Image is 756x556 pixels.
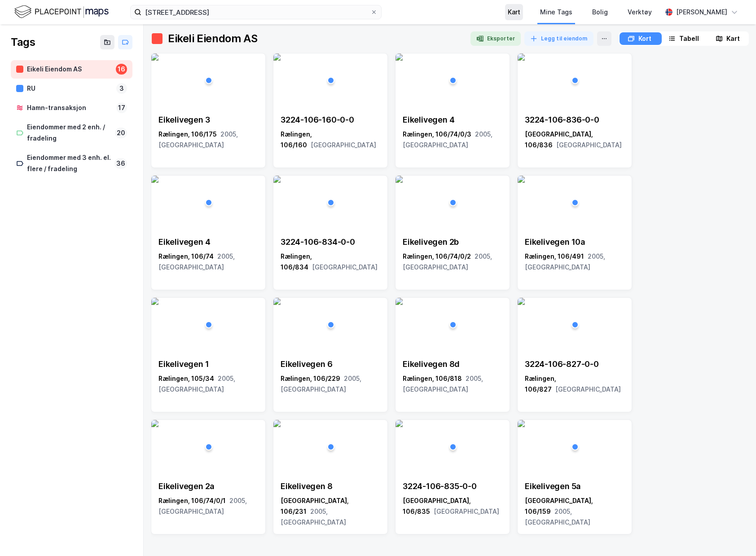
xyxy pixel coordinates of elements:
div: Kart [508,7,520,18]
img: 256x120 [396,53,403,61]
span: 2005, [GEOGRAPHIC_DATA] [281,375,361,393]
div: Eiendommer med 2 enh. / fradeling [27,122,111,144]
div: Rælingen, 106/74/0/2 [403,251,502,273]
div: Rælingen, 106/834 [281,251,380,273]
img: 256x120 [518,420,525,427]
div: 3224-106-836-0-0 [525,115,624,125]
div: Eikelivegen 4 [403,115,502,125]
div: [GEOGRAPHIC_DATA], 106/836 [525,129,624,150]
div: 16 [116,64,127,75]
span: [GEOGRAPHIC_DATA] [312,263,378,271]
div: Eiendommer med 3 enh. el. flere / fradeling [27,152,111,175]
div: [GEOGRAPHIC_DATA], 106/159 [525,495,624,528]
div: Eikelivegen 5a [525,481,624,492]
img: 256x120 [273,298,281,305]
div: Rælingen, 106/160 [281,129,380,150]
iframe: Chat Widget [711,513,756,556]
div: Mine Tags [540,7,572,18]
input: Søk på adresse, matrikkel, gårdeiere, leietakere eller personer [141,5,370,19]
div: Hamn-transaksjon [27,102,113,114]
div: Kontrollprogram for chat [711,513,756,556]
img: 256x120 [151,420,158,427]
div: Kart [726,33,740,44]
div: 36 [114,158,127,169]
img: 256x120 [396,176,403,183]
span: [GEOGRAPHIC_DATA] [311,141,376,149]
div: Kort [638,33,651,44]
img: 256x120 [396,420,403,427]
div: Rælingen, 106/74/0/3 [403,129,502,150]
span: 2005, [GEOGRAPHIC_DATA] [525,507,590,526]
span: 2005, [GEOGRAPHIC_DATA] [525,252,605,271]
img: 256x120 [518,53,525,61]
div: Rælingen, 106/827 [525,373,624,395]
div: [GEOGRAPHIC_DATA], 106/835 [403,495,502,517]
div: Eikelivegen 6 [281,359,380,370]
div: Rælingen, 106/491 [525,251,624,273]
img: 256x120 [151,53,158,61]
div: Rælingen, 106/74/0/1 [158,495,258,517]
div: 20 [115,128,127,138]
img: 256x120 [273,176,281,183]
div: 3224-106-834-0-0 [281,237,380,247]
span: [GEOGRAPHIC_DATA] [434,507,499,515]
a: Eiendommer med 3 enh. el. flere / fradeling36 [11,149,132,178]
div: Tags [11,35,35,49]
img: 256x120 [273,53,281,61]
div: [PERSON_NAME] [676,7,727,18]
span: 2005, [GEOGRAPHIC_DATA] [158,252,235,271]
div: Rælingen, 106/74 [158,251,258,273]
span: [GEOGRAPHIC_DATA] [555,385,621,393]
div: Tabell [679,33,699,44]
div: Rælingen, 105/34 [158,373,258,395]
div: Eikelivegen 1 [158,359,258,370]
div: 3224-106-835-0-0 [403,481,502,492]
span: 2005, [GEOGRAPHIC_DATA] [403,252,492,271]
span: 2005, [GEOGRAPHIC_DATA] [158,497,247,515]
span: 2005, [GEOGRAPHIC_DATA] [158,130,238,149]
div: Rælingen, 106/229 [281,373,380,395]
div: Eikelivegen 3 [158,115,258,125]
div: Rælingen, 106/175 [158,129,258,150]
div: Eikelivegen 4 [158,237,258,247]
div: Eikelivegen 2a [158,481,258,492]
img: 256x120 [518,176,525,183]
button: Legg til eiendom [524,31,593,46]
a: Eiendommer med 2 enh. / fradeling20 [11,118,132,148]
img: logo.f888ab2527a4732fd821a326f86c7f29.svg [14,4,109,20]
div: Eikelivegen 8d [403,359,502,370]
span: 2005, [GEOGRAPHIC_DATA] [403,375,483,393]
div: 17 [116,102,127,113]
div: 3 [116,83,127,94]
div: RU [27,83,113,94]
a: RU3 [11,79,132,98]
img: 256x120 [151,176,158,183]
button: Eksporter [470,31,521,46]
span: [GEOGRAPHIC_DATA] [556,141,622,149]
div: 3224-106-160-0-0 [281,115,380,125]
img: 256x120 [396,298,403,305]
img: 256x120 [518,298,525,305]
span: 2005, [GEOGRAPHIC_DATA] [281,507,346,526]
div: Verktøy [628,7,652,18]
div: 3224-106-827-0-0 [525,359,624,370]
a: Eikeli Eiendom AS16 [11,60,132,79]
span: 2005, [GEOGRAPHIC_DATA] [158,375,235,393]
img: 256x120 [151,298,158,305]
a: Hamn-transaksjon17 [11,99,132,117]
img: 256x120 [273,420,281,427]
div: Eikeli Eiendom AS [168,31,257,46]
div: Eikeli Eiendom AS [27,64,112,75]
div: Bolig [592,7,608,18]
div: [GEOGRAPHIC_DATA], 106/231 [281,495,380,528]
div: Eikelivegen 8 [281,481,380,492]
div: Eikelivegen 2b [403,237,502,247]
span: 2005, [GEOGRAPHIC_DATA] [403,130,492,149]
div: Eikelivegen 10a [525,237,624,247]
div: Rælingen, 106/818 [403,373,502,395]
